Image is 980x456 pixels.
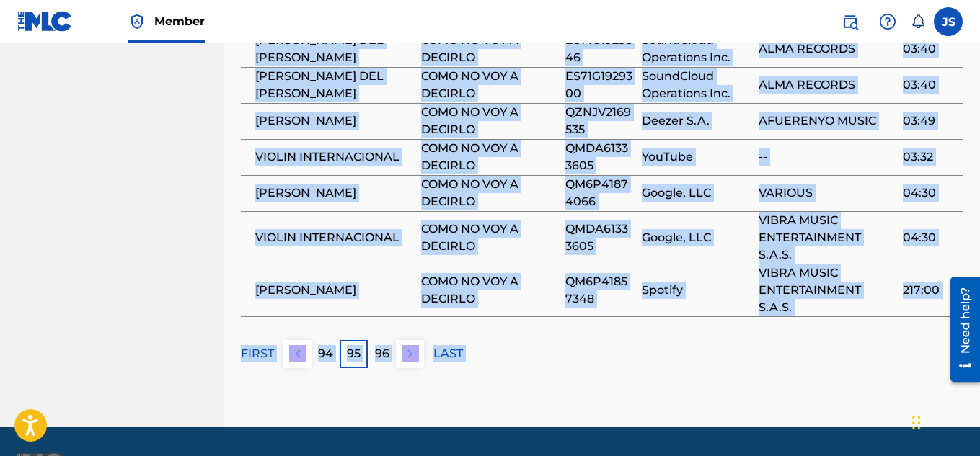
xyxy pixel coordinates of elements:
span: [PERSON_NAME] [255,282,414,299]
span: Google, LLC [642,184,751,202]
span: QMDA61333605 [565,220,634,255]
span: COMO NO VOY A DECIRLO [421,273,558,308]
span: QM6P41857348 [565,273,634,308]
img: right [402,345,419,362]
span: 217:00 [903,282,955,299]
span: 03:40 [903,76,955,94]
p: FIRST [241,345,274,362]
span: [PERSON_NAME] DEL [PERSON_NAME] [255,32,414,66]
span: VIOLIN INTERNACIONAL [255,229,414,246]
span: ES71G1929300 [565,68,634,102]
span: VIOLIN INTERNACIONAL [255,148,414,166]
p: 94 [318,345,333,362]
span: Spotify [642,282,751,299]
span: VIBRA MUSIC ENTERTAINMENT S.A.S. [759,264,896,316]
span: SoundCloud Operations Inc. [642,68,751,102]
div: Arrastrar [912,401,921,444]
span: VIBRA MUSIC ENTERTAINMENT S.A.S. [759,212,896,264]
img: help [879,13,896,30]
span: ES71G1929346 [565,32,634,66]
p: 96 [375,345,389,362]
span: COMO NO VOY A DECIRLO [421,140,558,174]
span: ALMA RECORDS [759,40,896,58]
img: MLC Logo [17,11,73,32]
img: search [842,13,859,30]
img: left [289,345,306,362]
span: [PERSON_NAME] DEL [PERSON_NAME] [255,68,414,102]
span: 04:30 [903,229,955,246]
span: YouTube [642,148,751,166]
span: [PERSON_NAME] [255,112,414,130]
img: Top Rightsholder [128,13,146,30]
span: 04:30 [903,184,955,202]
p: 95 [347,345,361,362]
span: QMDA61333605 [565,140,634,174]
div: Notifications [911,14,925,29]
span: Deezer S.A. [642,112,751,130]
span: SoundCloud Operations Inc. [642,32,751,66]
span: QM6P41874066 [565,176,634,210]
div: User Menu [934,7,963,36]
span: COMO NO VOY A DECIRLO [421,104,558,138]
span: COMO NO VOY A DECIRLO [421,32,558,66]
span: ALMA RECORDS [759,76,896,94]
iframe: Resource Center [940,272,980,388]
span: -- [759,148,896,166]
p: LAST [433,345,463,362]
span: 03:49 [903,112,955,130]
span: 03:40 [903,40,955,58]
span: COMO NO VOY A DECIRLO [421,176,558,210]
div: Widget de chat [908,387,980,456]
span: 03:32 [903,148,955,166]
iframe: Chat Widget [908,387,980,456]
span: Member [154,13,205,30]
a: Public Search [836,7,865,36]
span: QZNJV2169535 [565,104,634,138]
div: Help [873,7,902,36]
span: VARIOUS [759,184,896,202]
span: COMO NO VOY A DECIRLO [421,68,558,102]
span: Google, LLC [642,229,751,246]
span: [PERSON_NAME] [255,184,414,202]
span: COMO NO VOY A DECIRLO [421,220,558,255]
span: AFUERENYO MUSIC [759,112,896,130]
